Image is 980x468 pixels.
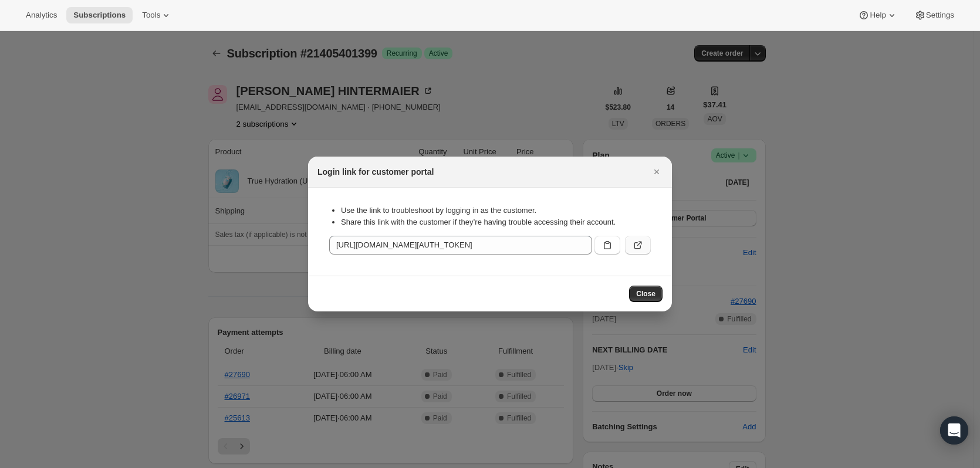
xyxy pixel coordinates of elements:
li: Use the link to troubleshoot by logging in as the customer. [341,205,651,216]
span: Subscriptions [73,11,126,20]
span: Tools [142,11,160,20]
li: Share this link with the customer if they’re having trouble accessing their account. [341,216,651,228]
span: Close [636,289,655,299]
button: Subscriptions [66,7,133,23]
h2: Login link for customer portal [317,166,434,178]
button: Close [629,286,663,302]
button: Tools [135,7,179,23]
div: Open Intercom Messenger [940,416,968,445]
button: Help [851,7,904,23]
button: Settings [907,7,961,23]
button: Analytics [19,7,64,23]
span: Help [870,11,886,20]
button: Close [648,164,665,180]
span: Settings [926,11,954,20]
span: Analytics [26,11,57,20]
